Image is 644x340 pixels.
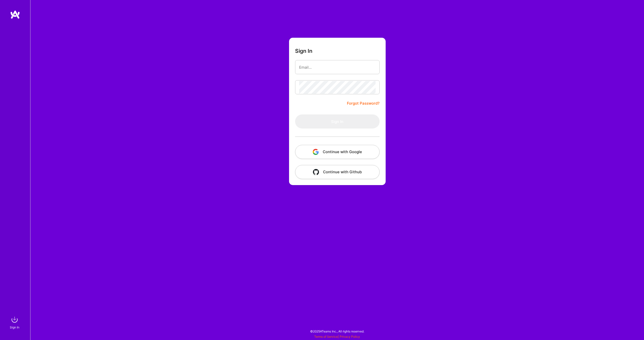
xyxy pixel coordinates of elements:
[299,61,376,74] input: Email...
[10,325,19,330] div: Sign In
[10,10,20,19] img: logo
[11,315,20,330] a: sign inSign In
[30,325,644,337] div: © 2025 ATeams Inc., All rights reserved.
[295,145,380,159] button: Continue with Google
[314,335,338,338] a: Terms of Service
[313,149,319,155] img: icon
[347,100,380,106] a: Forgot Password?
[295,165,380,179] button: Continue with Github
[295,114,380,129] button: Sign In
[340,335,360,338] a: Privacy Policy
[314,335,360,338] span: |
[295,48,312,54] h3: Sign In
[313,169,319,175] img: icon
[10,315,20,325] img: sign in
